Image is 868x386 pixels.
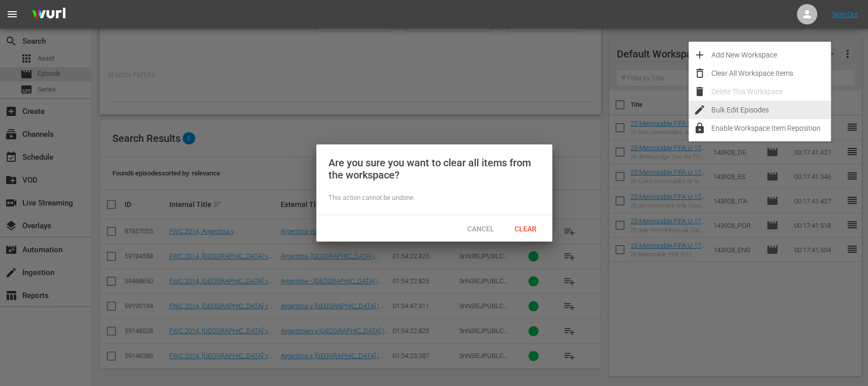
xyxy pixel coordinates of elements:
[711,46,831,64] div: Add New Workspace
[694,49,706,61] span: add
[328,193,540,203] div: This action cannot be undone.
[694,122,706,134] span: lock
[503,219,548,237] button: Clear
[459,225,502,233] span: Cancel
[711,101,831,119] div: Bulk Edit Episodes
[832,10,858,18] a: Sign Out
[24,3,73,26] img: ans4CAIJ8jUAAAAAAAAAAAAAAAAAAAAAAAAgQb4GAAAAAAAAAAAAAAAAAAAAAAAAJMjXAAAAAAAAAAAAAAAAAAAAAAAAgAT5G...
[711,82,831,101] div: Delete This Workspace
[328,157,540,181] div: Are you sure you want to clear all items from the workspace?
[711,119,831,137] div: Enable Workspace Item Reposition
[711,64,831,82] div: Clear All Workspace Items
[506,225,545,233] span: Clear
[694,104,706,116] span: edit
[694,85,706,98] span: delete
[459,219,503,237] button: Cancel
[6,8,18,20] span: menu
